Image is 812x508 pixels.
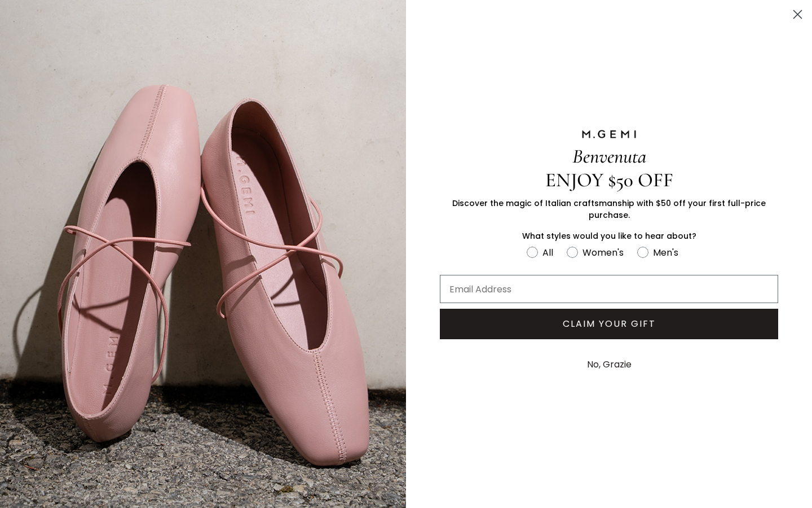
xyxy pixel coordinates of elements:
[653,246,678,260] div: Men's
[452,198,766,221] span: Discover the magic of Italian craftsmanship with $50 off your first full-price purchase.
[581,351,637,379] button: No, Grazie
[788,5,807,24] button: Close dialog
[440,275,778,303] input: Email Address
[440,309,778,339] button: CLAIM YOUR GIFT
[582,246,624,260] div: Women's
[572,144,646,168] span: Benvenuta
[542,246,553,260] div: All
[581,129,637,139] img: M.GEMI
[545,168,673,192] span: ENJOY $50 OFF
[522,230,696,242] span: What styles would you like to hear about?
